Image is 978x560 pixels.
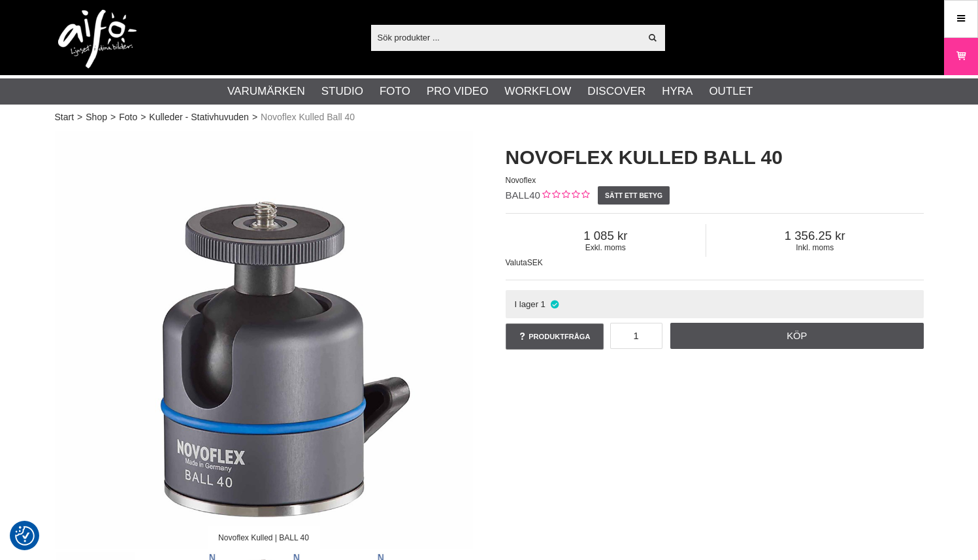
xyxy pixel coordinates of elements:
[321,83,363,100] a: Studio
[119,110,137,124] a: Foto
[261,110,355,124] span: Novoflex Kulled Ball 40
[506,229,706,243] span: 1 085
[207,526,319,549] div: Novoflex Kulled | BALL 40
[140,110,146,124] span: >
[86,110,107,124] a: Shop
[506,258,527,267] span: Valuta
[506,323,604,350] a: Produktfråga
[540,189,589,203] div: Kundbetyg: 0
[506,243,706,252] span: Exkl. moms
[662,83,693,100] a: Hyra
[670,323,924,349] a: Köp
[149,110,249,124] a: Kulleder - Stativhuvuden
[587,83,645,100] a: Discover
[514,299,538,309] span: I lager
[110,110,116,124] span: >
[598,186,670,205] a: Sätt ett betyg
[427,83,488,100] a: Pro Video
[252,110,257,124] span: >
[15,526,35,546] img: Revisit consent button
[55,110,74,124] a: Start
[371,27,641,47] input: Sök produkter ...
[227,83,305,100] a: Varumärken
[77,110,82,124] span: >
[506,144,924,171] h1: Novoflex Kulled Ball 40
[706,243,923,252] span: Inkl. moms
[541,299,546,309] span: 1
[709,83,753,100] a: Outlet
[55,131,473,549] img: Novoflex Kulled | BALL 40
[527,258,543,267] span: SEK
[15,524,35,548] button: Samtyckesinställningar
[506,189,540,201] span: BALL40
[506,176,536,185] span: Novoflex
[549,299,560,309] i: I lager
[58,10,137,69] img: logo.png
[706,229,923,243] span: 1 356.25
[504,83,571,100] a: Workflow
[380,83,410,100] a: Foto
